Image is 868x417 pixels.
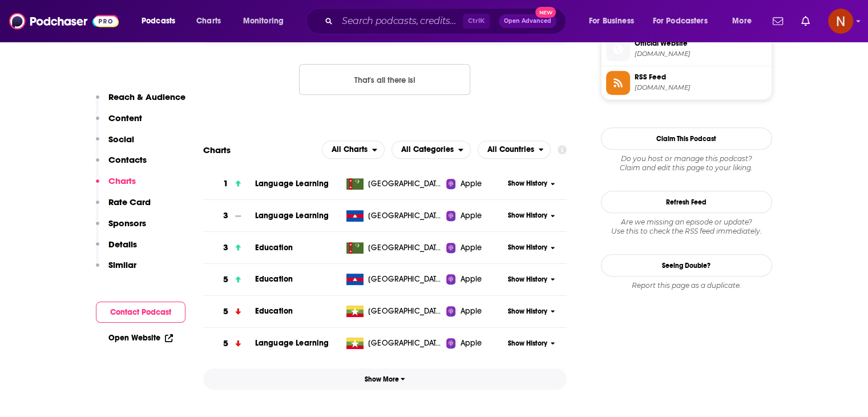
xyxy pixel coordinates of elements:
[108,113,142,123] p: Content
[391,141,471,159] button: open menu
[508,307,547,316] span: Show History
[504,179,559,189] button: Show History
[108,197,151,207] p: Rate Card
[255,243,293,252] a: Education
[255,211,329,220] a: Language Learning
[732,13,752,29] span: More
[828,9,853,34] img: User Profile
[504,339,559,348] button: Show History
[255,338,329,348] span: Language Learning
[332,146,368,154] span: All Charts
[108,218,146,228] p: Sponsors
[223,305,228,318] h3: 5
[96,134,134,155] button: Social
[368,274,442,285] span: Cambodia
[460,338,482,349] span: Apple
[368,242,442,254] span: Turkmenistan
[463,14,490,29] span: Ctrl K
[601,191,772,213] button: Refresh Feed
[255,179,329,189] a: Language Learning
[368,338,442,349] span: Myanmar
[368,210,442,222] span: Cambodia
[203,200,255,231] a: 3
[96,239,137,260] button: Details
[601,154,772,173] div: Claim and edit this page to your liking.
[460,274,482,285] span: Apple
[499,14,556,28] button: Open AdvancedNew
[478,141,551,159] h2: Countries
[203,232,255,263] a: 3
[508,339,547,348] span: Show History
[606,71,767,95] a: RSS Feed[DOMAIN_NAME]
[601,218,772,236] div: Are we missing an episode or update? Use this to check the RSS feed immediately.
[635,83,767,92] span: feeds.simplecast.com
[203,145,231,155] h2: Charts
[460,178,482,190] span: Apple
[189,12,228,30] a: Charts
[508,275,547,284] span: Show History
[446,338,504,349] a: Apple
[446,242,504,254] a: Apple
[299,64,470,95] button: Nothing here.
[508,243,547,252] span: Show History
[203,264,255,295] a: 5
[96,91,185,113] button: Reach & Audience
[446,210,504,222] a: Apple
[142,13,175,29] span: Podcasts
[460,210,482,222] span: Apple
[108,239,137,250] p: Details
[589,13,634,29] span: For Business
[635,38,767,49] span: Official Website
[446,178,504,190] a: Apple
[108,154,147,165] p: Contacts
[601,254,772,276] a: Seeing Double?
[322,141,385,159] button: open menu
[601,127,772,150] button: Claim This Podcast
[96,197,151,218] button: Rate Card
[768,11,788,31] a: Show notifications dropdown
[342,274,446,285] a: [GEOGRAPHIC_DATA]
[478,141,551,159] button: open menu
[96,113,142,134] button: Content
[203,296,255,327] a: 5
[223,177,228,190] h3: 1
[504,211,559,220] button: Show History
[368,178,442,190] span: Turkmenistan
[108,175,136,186] p: Charts
[504,243,559,252] button: Show History
[797,11,814,31] a: Show notifications dropdown
[203,168,255,199] a: 1
[391,141,471,159] h2: Categories
[96,259,136,280] button: Similar
[653,13,708,29] span: For Podcasters
[108,259,136,270] p: Similar
[446,306,504,317] a: Apple
[828,9,853,34] span: Logged in as AdelNBM
[134,12,190,30] button: open menu
[606,37,767,61] a: Official Website[DOMAIN_NAME]
[203,368,567,390] button: Show More
[828,9,853,34] button: Show profile menu
[635,50,767,58] span: mind-your-charts.simplecast.com
[342,306,446,317] a: [GEOGRAPHIC_DATA]
[9,10,119,32] img: Podchaser - Follow, Share and Rate Podcasts
[342,178,446,190] a: [GEOGRAPHIC_DATA]
[223,273,228,286] h3: 5
[342,338,446,349] a: [GEOGRAPHIC_DATA]
[108,91,185,102] p: Reach & Audience
[645,12,724,30] button: open menu
[96,154,147,175] button: Contacts
[255,274,293,284] a: Education
[635,72,767,82] span: RSS Feed
[203,328,255,359] a: 5
[317,8,577,34] div: Search podcasts, credits, & more...
[108,333,173,343] a: Open Website
[223,209,228,222] h3: 3
[601,281,772,290] div: Report this page as a duplicate.
[223,337,228,350] h3: 5
[401,146,454,154] span: All Categories
[487,146,534,154] span: All Countries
